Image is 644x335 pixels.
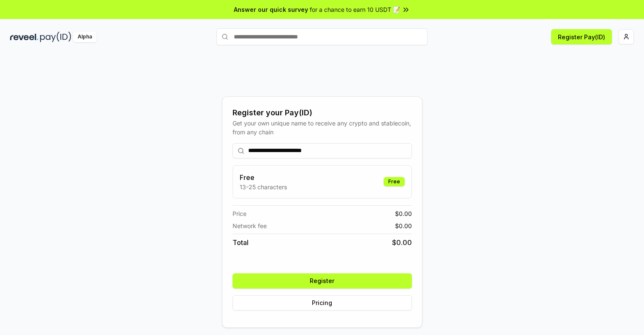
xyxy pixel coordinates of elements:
[10,32,38,42] img: reveel_dark
[233,119,412,136] div: Get your own unique name to receive any crypto and stablecoin, from any chain
[395,209,412,218] span: $ 0.00
[233,295,412,310] button: Pricing
[40,32,71,42] img: pay_id
[234,5,308,14] span: Answer our quick survey
[384,177,405,186] div: Free
[395,221,412,230] span: $ 0.00
[233,221,267,230] span: Network fee
[73,32,97,42] div: Alpha
[233,237,249,248] span: Total
[233,107,412,119] div: Register your Pay(ID)
[551,29,612,44] button: Register Pay(ID)
[233,209,246,218] span: Price
[240,172,287,182] h3: Free
[240,182,287,191] p: 13-25 characters
[233,273,412,289] button: Register
[392,237,412,248] span: $ 0.00
[310,5,400,14] span: for a chance to earn 10 USDT 📝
